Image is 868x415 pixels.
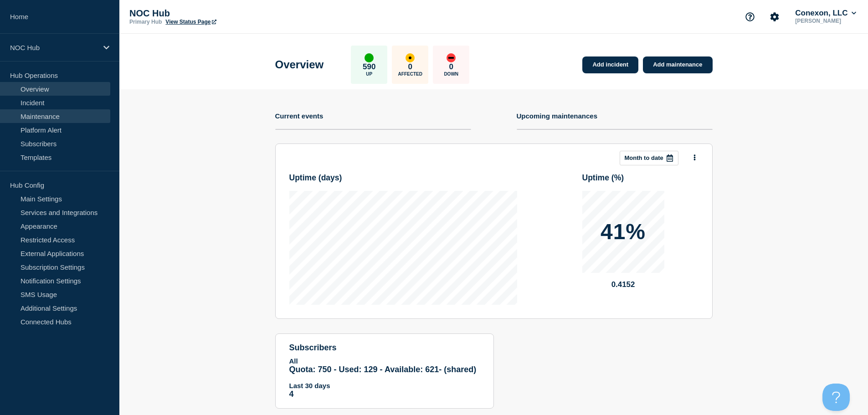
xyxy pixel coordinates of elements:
p: Up [366,72,372,77]
div: up [365,53,374,62]
div: down [447,53,456,62]
p: NOC Hub [129,8,312,19]
span: Quota: 750 - Used: 129 - Available: 621 - (shared) [289,365,477,374]
button: Conexon, LLC [793,9,858,18]
a: View Status Page [165,19,216,25]
p: 4 [289,389,480,399]
iframe: Help Scout Beacon - Open [822,384,850,411]
h4: Current events [275,112,324,120]
h4: Upcoming maintenances [517,112,598,120]
p: Affected [398,72,422,77]
a: Add incident [582,56,638,73]
p: 590 [363,62,375,72]
h3: Uptime ( days ) [289,173,342,183]
p: 41% [601,221,646,243]
button: Month to date [620,151,678,165]
p: [PERSON_NAME] [793,18,858,24]
p: NOC Hub [10,44,98,51]
h3: Uptime ( % ) [582,173,624,183]
p: Down [444,72,458,77]
p: 0 [449,62,453,72]
p: 0 [408,62,412,72]
button: Account settings [765,7,784,26]
a: Add maintenance [643,56,712,73]
p: All [289,357,480,365]
p: Last 30 days [289,382,480,389]
h4: subscribers [289,343,480,353]
p: Primary Hub [129,19,162,25]
p: 0.4152 [582,280,664,289]
div: affected [406,53,415,62]
button: Support [740,7,760,26]
p: Month to date [625,154,663,161]
h1: Overview [275,58,324,71]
